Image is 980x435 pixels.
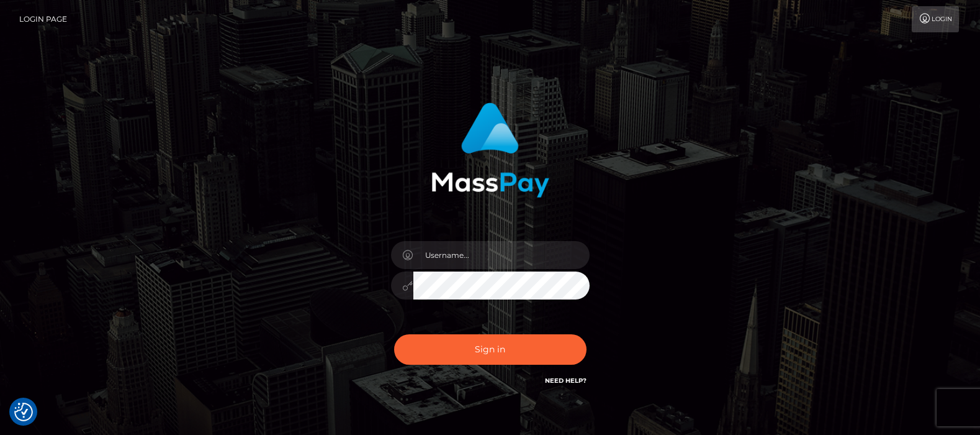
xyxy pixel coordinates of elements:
[394,334,587,365] button: Sign in
[14,403,33,421] button: Consent Preferences
[545,377,587,385] a: Need Help?
[19,6,67,32] a: Login Page
[431,103,549,198] img: MassPay Login
[912,6,959,32] a: Login
[14,403,33,421] img: Revisit consent button
[413,241,590,269] input: Username...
